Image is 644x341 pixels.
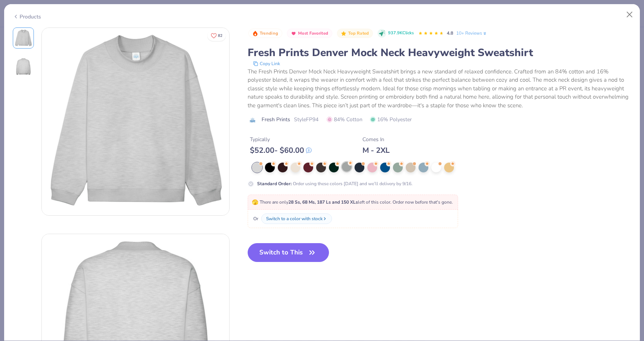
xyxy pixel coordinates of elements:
[418,27,444,40] div: 4.8 Stars
[298,31,328,35] span: Most Favorited
[250,146,312,155] div: $ 52.00 - $ 60.00
[252,199,258,206] span: 🫣
[341,30,347,37] img: Top Rated sort
[248,117,258,123] img: brand logo
[623,8,637,22] button: Close
[260,31,278,35] span: Trending
[250,135,312,143] div: Typically
[14,29,32,47] img: Front
[388,30,414,37] span: 937.9K Clicks
[294,116,318,123] span: Style FP94
[14,58,32,76] img: Back
[288,199,358,205] strong: 28 Ss, 68 Ms, 187 Ls and 150 XLs
[248,29,282,38] button: Badge Button
[362,146,390,155] div: M - 2XL
[257,180,413,187] div: Order using these colors [DATE] and we’ll delivery by 9/16.
[261,213,332,224] button: Switch to a color with stock
[456,30,487,37] a: 10+ Reviews
[248,46,632,60] div: Fresh Prints Denver Mock Neck Heavyweight Sweatshirt
[447,30,453,36] span: 4.8
[251,60,282,67] button: copy to clipboard
[291,30,297,37] img: Most Favorited sort
[337,29,373,38] button: Badge Button
[348,31,369,35] span: Top Rated
[252,215,258,222] span: Or
[13,13,41,21] div: Products
[42,28,229,215] img: Front
[207,30,226,41] button: Like
[327,116,362,123] span: 84% Cotton
[262,116,290,123] span: Fresh Prints
[370,116,412,123] span: 16% Polyester
[248,243,329,262] button: Switch to This
[252,199,453,205] span: There are only left of this color. Order now before that's gone.
[287,29,332,38] button: Badge Button
[218,34,222,38] span: 82
[362,135,390,143] div: Comes In
[257,181,292,187] strong: Standard Order :
[266,215,323,222] div: Switch to a color with stock
[252,30,258,37] img: Trending sort
[248,67,632,110] div: The Fresh Prints Denver Mock Neck Heavyweight Sweatshirt brings a new standard of relaxed confide...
